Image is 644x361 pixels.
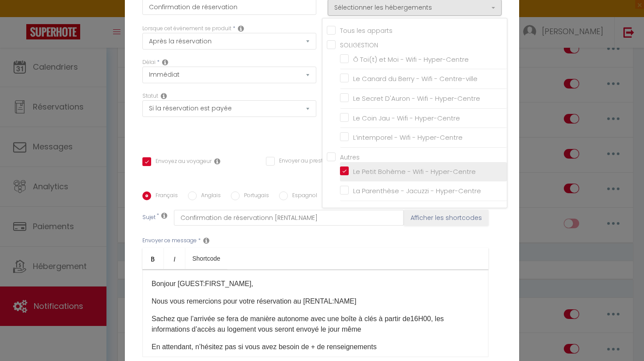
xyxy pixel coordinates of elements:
p: 16H00, les informations d’accès au logement vous seront envoyé le jour même [152,314,479,335]
i: Envoyer au voyageur [214,158,220,165]
label: Envoyer ce message [142,237,197,245]
i: Action Time [162,59,168,66]
button: Afficher les shortcodes [404,210,488,226]
label: Sujet [142,213,156,223]
i: Booking status [161,92,167,99]
span: SOLIGESTION [340,41,378,50]
span: ​Bonjour [GUEST:FIRST_NAME], [152,280,253,287]
span: Ô Toi(t) et Moi - Wifi - Hyper-Centre [353,55,469,64]
label: Portugais [240,191,269,201]
span: Le Secret D'Auron - Wifi - Hyper-Centre [353,94,480,103]
span: Sachez que l’arrivée se fera de manière autonome avec une boîte à clés à partir de [152,315,410,322]
a: Italic [164,248,185,269]
span: Le Petit Bohème - Wifi - Hyper-Centre [353,167,476,176]
label: Français [151,191,178,201]
span: ​Nous vous remercions pour votre réservation au [RENTAL:NAME]​ [152,297,356,305]
a: Shortcode [185,248,227,269]
span: Autres [340,153,360,162]
span: En attendant, n’hésitez pas si vous avez besoin de + de renseignements [152,343,377,350]
i: Event Occur [238,25,244,32]
label: Anglais [197,191,221,201]
label: Statut [142,92,158,100]
i: Message [203,237,209,244]
span: Le Coin Jau - Wifi - Hyper-Centre [353,113,460,123]
label: Espagnol [288,191,317,201]
i: Subject [161,212,167,219]
label: Délai [142,58,156,67]
label: Lorsque cet événement se produit [142,25,231,33]
a: Bold [142,248,164,269]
